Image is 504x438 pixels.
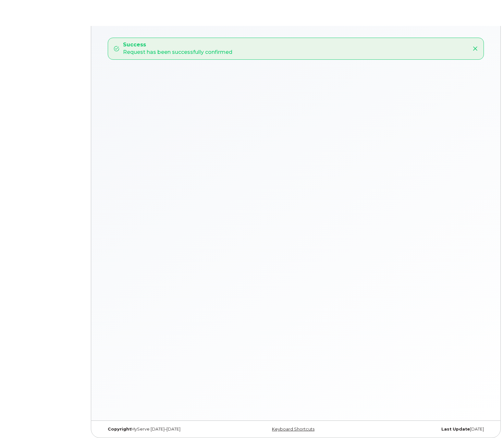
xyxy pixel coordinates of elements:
strong: Last Update [441,427,470,432]
div: MyServe [DATE]–[DATE] [103,427,231,432]
a: Keyboard Shortcuts [272,427,314,432]
div: Request has been successfully confirmed [123,41,232,56]
strong: Success [123,41,232,49]
div: [DATE] [360,427,489,432]
strong: Copyright [108,427,131,432]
